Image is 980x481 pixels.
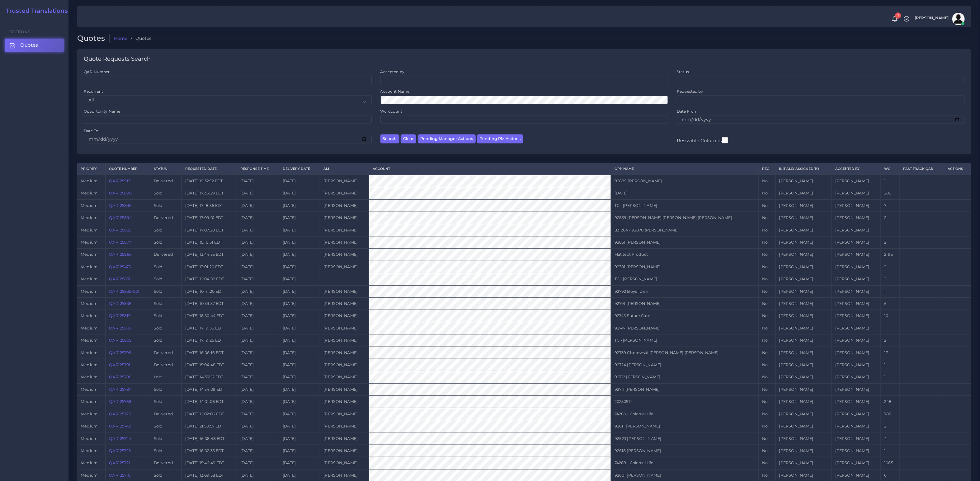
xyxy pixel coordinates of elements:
td: Sold [150,420,181,432]
td: 2 [881,273,900,285]
td: [PERSON_NAME] [775,285,832,297]
a: Trusted Translations [2,7,68,15]
td: Sold [150,224,181,236]
td: 2 [881,334,900,347]
td: [PERSON_NAME] [320,236,369,248]
span: medium [81,326,97,330]
td: TC - [PERSON_NAME] [611,199,758,212]
td: [DATE] [237,383,279,395]
td: [PERSON_NAME] [775,310,832,322]
td: [DATE] [237,371,279,383]
td: [DATE] [279,249,320,261]
td: Sold [150,285,181,297]
td: [DATE] 17:18:36 EDT [181,199,237,212]
td: [PERSON_NAME] [775,408,832,420]
span: medium [81,215,97,220]
td: [PERSON_NAME] [320,297,369,310]
td: [DATE] 16:06:16 EDT [181,347,237,359]
td: [DATE] 17:09:01 EDT [181,212,237,224]
td: Sold [150,383,181,395]
td: Flat text Product [611,249,758,261]
td: [DATE] [237,334,279,347]
a: QAR125806 [109,326,132,330]
td: [PERSON_NAME] [320,359,369,371]
a: QAR125836 [109,301,131,306]
td: [DATE] 14:01:08 EDT [181,396,237,408]
a: [PERSON_NAME]avatar [912,13,967,25]
td: [DATE] 17:19:26 EDT [181,334,237,347]
td: [PERSON_NAME] [832,347,881,359]
td: [PERSON_NAME] [832,371,881,383]
td: Delivered [150,408,181,420]
td: [DATE] [279,310,320,322]
td: [DATE] [237,420,279,432]
td: [DATE] [279,420,320,432]
a: QAR125851 [109,277,130,281]
td: [DATE] [279,334,320,347]
td: [PERSON_NAME] [775,359,832,371]
td: [PERSON_NAME] [320,396,369,408]
td: [PERSON_NAME] [775,273,832,285]
th: Status [150,163,181,175]
td: [DATE] 17:36:29 EDT [181,187,237,199]
td: Delivered [150,347,181,359]
td: Sold [150,297,181,310]
td: [PERSON_NAME] [832,310,881,322]
td: No [758,396,775,408]
td: [PERSON_NAME] [775,396,832,408]
span: medium [81,387,97,392]
td: [PERSON_NAME] [775,420,832,432]
span: medium [81,313,97,318]
td: 92745 Future Care [611,310,758,322]
td: [DATE] [237,187,279,199]
td: [PERSON_NAME] [832,212,881,224]
td: [DATE] 18:50:44 EDT [181,310,237,322]
td: [PERSON_NAME] [775,322,832,334]
button: Pending Manager Actions [418,134,476,143]
td: [DATE] [279,261,320,273]
td: [DATE] 13:44:55 EDT [181,249,237,261]
td: [PERSON_NAME] [320,322,369,334]
td: [PERSON_NAME] [832,383,881,395]
td: [PERSON_NAME] [832,175,881,187]
a: QAR125877 [109,240,131,245]
td: No [758,408,775,420]
td: [PERSON_NAME] [832,187,881,199]
td: [DATE] [237,249,279,261]
td: 1 [881,371,900,383]
td: [DATE] [279,285,320,297]
span: medium [81,203,97,208]
td: [PERSON_NAME] [320,310,369,322]
a: Home [114,35,128,41]
a: QAR125770 [109,412,131,416]
span: medium [81,424,97,428]
input: Resizable Columns [722,136,728,144]
label: Account Name [380,89,410,94]
td: Sold [150,273,181,285]
td: 2195 [881,249,900,261]
td: Sold [150,236,181,248]
a: QAR125742 [109,424,131,428]
td: [PERSON_NAME] [775,212,832,224]
td: [DATE] [279,371,320,383]
td: 1 [881,175,900,187]
td: Delivered [150,359,181,371]
td: [PERSON_NAME] [832,285,881,297]
td: [PERSON_NAME] [320,371,369,383]
td: 92724 [PERSON_NAME] [611,359,758,371]
td: [PERSON_NAME] [775,261,832,273]
td: TC - [PERSON_NAME] [611,334,758,347]
td: 92712 [PERSON_NAME] [611,371,758,383]
td: 2 [881,420,900,432]
span: medium [81,362,97,367]
span: [PERSON_NAME] [915,16,949,20]
td: 20250911 [611,396,758,408]
a: QAR125723 [109,448,131,453]
a: QAR125724 [109,436,131,441]
span: 1 [895,12,901,19]
td: [PERSON_NAME] [320,261,369,273]
a: QAR125866 [109,252,132,257]
label: Date From [677,109,698,114]
td: [PERSON_NAME] [320,383,369,395]
td: No [758,212,775,224]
